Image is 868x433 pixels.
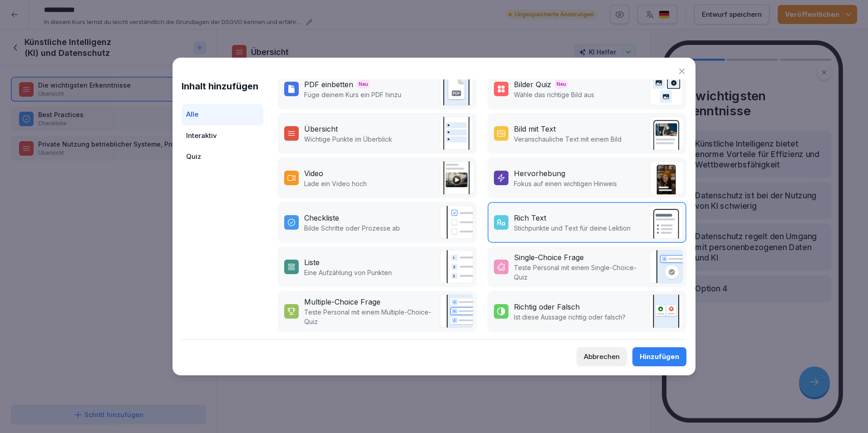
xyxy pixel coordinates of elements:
div: Alle [182,104,263,125]
div: Hinzufügen [640,352,679,362]
div: Video [304,168,323,179]
img: list.svg [439,250,473,284]
p: Eine Aufzählung von Punkten [304,268,392,277]
img: true_false.svg [649,295,683,328]
img: overview.svg [439,117,473,150]
p: Teste Personal mit einem Single-Choice-Quiz [514,263,645,282]
span: Neu [555,80,568,89]
div: Checkliste [304,212,339,223]
div: Rich Text [514,212,546,223]
p: Stichpunkte und Text für deine Lektion [514,223,631,233]
h1: Inhalt hinzufügen [182,79,263,93]
div: Liste [304,257,320,268]
p: Füge deinem Kurs ein PDF hinzu [304,90,401,99]
img: pdf_embed.svg [439,72,473,106]
p: Veranschauliche Text mit einem Bild [514,134,621,144]
img: checklist.svg [439,206,473,239]
div: Übersicht [304,123,338,134]
img: quiz.svg [439,295,473,328]
div: Interaktiv [182,125,263,147]
p: Bilde Schritte oder Prozesse ab [304,223,400,233]
button: Abbrechen [577,347,627,366]
div: Quiz [182,146,263,167]
button: Hinzufügen [632,347,686,366]
div: Bilder Quiz [514,79,551,90]
span: Neu [357,80,370,89]
img: text_image.png [649,117,683,150]
div: Richtig oder Falsch [514,301,580,312]
div: Bild mit Text [514,123,556,134]
div: PDF einbetten [304,79,353,90]
p: Fokus auf einen wichtigen Hinweis [514,179,617,188]
div: Single-Choice Frage [514,252,584,263]
p: Wähle das richtige Bild aus [514,90,594,99]
p: Lade ein Video hoch [304,179,367,188]
div: Abbrechen [584,352,620,362]
img: image_quiz.svg [649,72,683,106]
div: Multiple-Choice Frage [304,296,380,307]
img: video.png [439,161,473,195]
img: single_choice_quiz.svg [649,250,683,284]
div: Hervorhebung [514,168,565,179]
p: Teste Personal mit einem Multiple-Choice-Quiz [304,307,435,326]
p: Ist diese Aussage richtig oder falsch? [514,312,626,322]
p: Wichtige Punkte im Überblick [304,134,392,144]
img: richtext.svg [649,206,683,239]
img: callout.png [649,161,683,195]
